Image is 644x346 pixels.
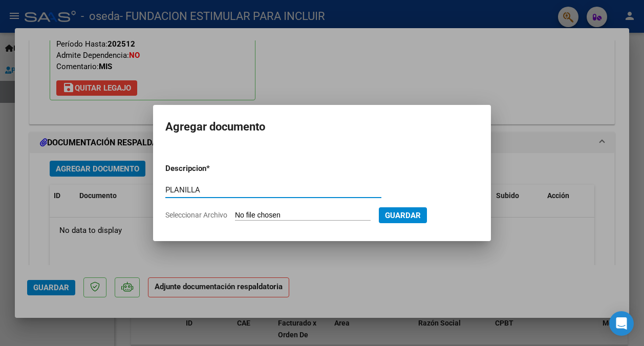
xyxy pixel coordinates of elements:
[385,211,421,220] span: Guardar
[165,211,227,219] span: Seleccionar Archivo
[379,207,427,223] button: Guardar
[165,117,479,137] h2: Agregar documento
[165,163,260,175] p: Descripcion
[609,311,634,336] div: Open Intercom Messenger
